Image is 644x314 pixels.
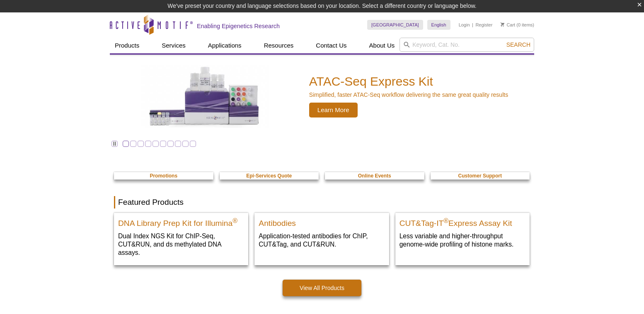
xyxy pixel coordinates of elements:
h2: Enabling Epigenetics Research [197,22,280,30]
a: Applications [203,38,247,53]
a: All Antibodies Antibodies Application-tested antibodies for ChIP, CUT&Tag, and CUT&RUN. [254,213,389,257]
h2: Antibodies [259,215,385,228]
a: CUT&Tag-IT® Express Assay Kit CUT&Tag-IT®Express Assay Kit Less variable and higher-throughput ge... [395,213,530,257]
h2: ATAC-Seq Express Kit [309,75,508,88]
a: Go to slide 1 [123,141,129,147]
a: Resources [259,38,299,53]
p: Dual Index NGS Kit for ChIP-Seq, CUT&RUN, and ds methylated DNA assays. [118,232,244,257]
span: Search [506,41,530,48]
a: DNA Library Prep Kit for Illumina DNA Library Prep Kit for Illumina® Dual Index NGS Kit for ChIP-... [114,213,248,265]
a: Customer Support [458,172,502,180]
sup: ® [443,217,448,224]
h2: Featured Products [114,196,530,209]
img: Your Cart [501,22,504,26]
h2: DNA Library Prep Kit for Illumina [118,215,244,228]
p: Application-tested antibodies for ChIP, CUT&Tag, and CUT&RUN. [259,232,385,249]
p: Simplified, faster ATAC-Seq workflow delivering the same great quality results [309,91,508,98]
a: Go to slide 3 [138,141,144,147]
li: | [472,20,473,30]
a: Go to slide 5 [153,141,159,147]
input: Keyword, Cat. No. [399,38,534,52]
a: Toggle autoplay [111,141,118,147]
p: Less variable and higher-throughput genome-wide profiling of histone marks​. [399,232,525,249]
a: Go to slide 9 [182,141,189,147]
a: Cart [501,22,515,28]
a: Login [459,22,470,28]
strong: Customer Support [458,173,502,179]
a: Register [475,22,492,28]
li: (0 items) [501,20,534,30]
button: Search [504,41,533,48]
a: Contact Us [311,38,351,53]
h2: CUT&Tag-IT Express Assay Kit [399,215,525,228]
a: About Us [364,38,400,53]
a: [GEOGRAPHIC_DATA] [367,20,423,30]
a: Products [110,38,144,53]
article: ATAC-Seq Express Kit [110,55,534,138]
a: Go to slide 4 [145,141,151,147]
a: English [427,20,450,30]
a: Go to slide 10 [190,141,196,147]
a: Go to slide 2 [130,141,136,147]
a: Promotions [150,172,177,180]
sup: ® [232,217,237,224]
a: Services [157,38,191,53]
a: Go to slide 6 [160,141,166,147]
a: ATAC-Seq Express Kit ATAC-Seq Express Kit Simplified, faster ATAC-Seq workflow delivering the sam... [110,55,534,138]
img: ATAC-Seq Express Kit [137,65,274,128]
a: Go to slide 8 [175,141,181,147]
a: View All Products [283,280,361,296]
strong: Promotions [150,173,177,179]
a: Online Events [358,172,391,180]
a: Go to slide 7 [167,141,174,147]
span: Learn More [309,103,358,117]
a: Epi-Services Quote [246,172,292,180]
strong: Epi-Services Quote [246,173,292,179]
strong: Online Events [358,173,391,179]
